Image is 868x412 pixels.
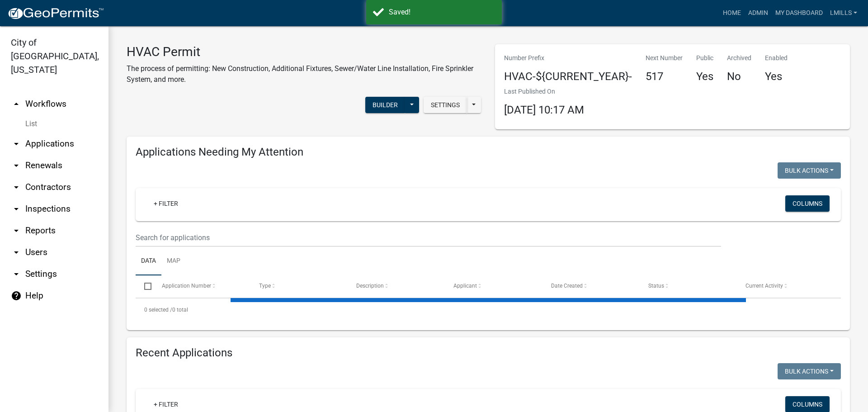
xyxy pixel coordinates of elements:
[11,247,22,258] i: arrow_drop_down
[136,298,841,321] div: 0 total
[542,275,639,297] datatable-header-cell: Date Created
[778,162,841,179] button: Bulk Actions
[161,247,186,276] a: Map
[648,283,664,289] span: Status
[348,275,445,297] datatable-header-cell: Description
[453,283,477,289] span: Applicant
[504,53,632,63] p: Number Prefix
[11,204,22,214] i: arrow_drop_down
[646,70,683,83] h4: 517
[640,275,737,297] datatable-header-cell: Status
[727,53,751,63] p: Archived
[826,5,861,22] a: lmills
[765,53,788,63] p: Enabled
[259,283,271,289] span: Type
[785,195,830,212] button: Columns
[136,146,841,159] h4: Applications Needing My Attention
[696,53,713,63] p: Public
[11,99,22,109] i: arrow_drop_up
[696,70,713,83] h4: Yes
[551,283,583,289] span: Date Created
[11,160,22,171] i: arrow_drop_down
[737,275,834,297] datatable-header-cell: Current Activity
[136,247,161,276] a: Data
[646,53,683,63] p: Next Number
[445,275,542,297] datatable-header-cell: Applicant
[146,195,185,212] a: + Filter
[504,87,584,96] p: Last Published On
[11,269,22,279] i: arrow_drop_down
[424,97,467,113] button: Settings
[727,70,751,83] h4: No
[389,7,495,18] div: Saved!
[250,275,348,297] datatable-header-cell: Type
[136,346,841,360] h4: Recent Applications
[153,275,250,297] datatable-header-cell: Application Number
[11,138,22,149] i: arrow_drop_down
[745,283,783,289] span: Current Activity
[136,275,153,297] datatable-header-cell: Select
[136,228,721,247] input: Search for applications
[162,283,211,289] span: Application Number
[719,5,745,22] a: Home
[772,5,826,22] a: My Dashboard
[127,63,481,85] p: The process of permitting: New Construction, Additional Fixtures, Sewer/Water Line Installation, ...
[504,104,584,116] span: [DATE] 10:17 AM
[11,225,22,236] i: arrow_drop_down
[11,290,22,301] i: help
[504,70,632,83] h4: HVAC-${CURRENT_YEAR}-
[144,307,172,313] span: 0 selected /
[745,5,772,22] a: Admin
[11,182,22,193] i: arrow_drop_down
[356,283,384,289] span: Description
[365,97,405,113] button: Builder
[127,44,481,60] h3: HVAC Permit
[765,70,788,83] h4: Yes
[778,363,841,379] button: Bulk Actions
